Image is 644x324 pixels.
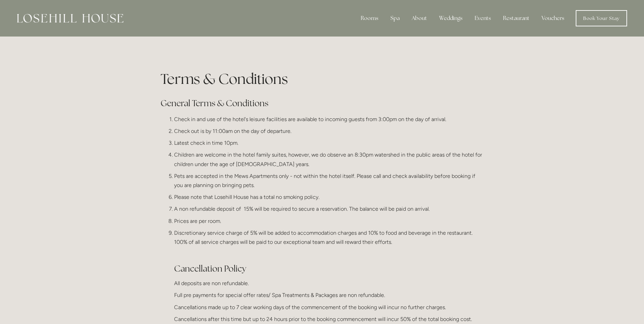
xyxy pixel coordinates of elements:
[17,14,123,23] img: Losehill House
[174,192,484,202] p: Please note that Losehill House has a total no smoking policy.
[174,279,484,288] p: All deposits are non refundable.
[536,11,570,25] a: Vouchers
[161,69,484,89] h1: Terms & Conditions
[174,228,484,247] p: Discretionary service charge of 5% will be added to accommodation charges and 10% to food and bev...
[576,10,627,26] a: Book Your Stay
[434,11,468,25] div: Weddings
[174,303,484,312] p: Cancellations made up to 7 clear working days of the commencement of the booking will incur no fu...
[498,11,535,25] div: Restaurant
[174,115,484,124] p: Check in and use of the hotel's leisure facilities are available to incoming guests from 3:00pm o...
[174,291,484,300] p: Full pre payments for special offer rates/ Spa Treatments & Packages are non refundable.
[174,216,484,226] p: Prices are per room.
[385,11,405,25] div: Spa
[174,315,484,324] p: Cancellations after this time but up to 24 hours prior to the booking commencement will incur 50%...
[355,11,384,25] div: Rooms
[469,11,496,25] div: Events
[406,11,432,25] div: About
[174,126,484,136] p: Check out is by 11:00am on the day of departure.
[161,97,484,109] h2: General Terms & Conditions
[174,150,484,168] p: Children are welcome in the hotel family suites, however, we do observe an 8:30pm watershed in th...
[174,171,484,190] p: Pets are accepted in the Mews Apartments only - not within the hotel itself. Please call and chec...
[174,251,484,275] h2: Cancellation Policy
[174,204,484,213] p: A non refundable deposit of 15% will be required to secure a reservation. The balance will be pai...
[174,138,484,147] p: Latest check in time 10pm.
